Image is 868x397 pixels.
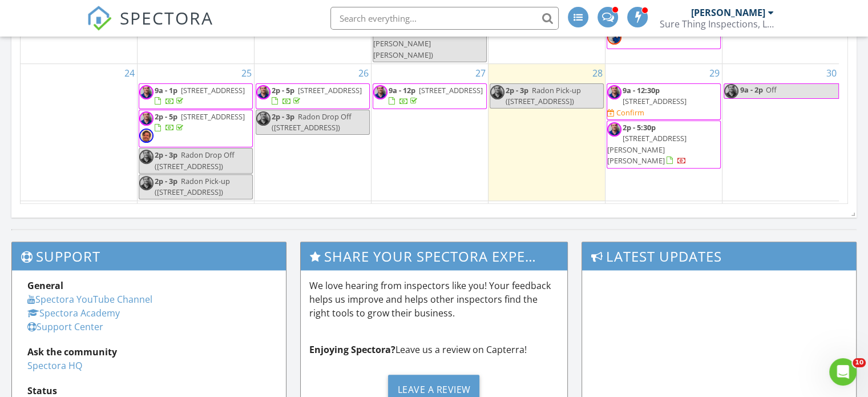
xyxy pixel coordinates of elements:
[605,201,722,247] td: Go to September 5, 2025
[309,279,559,320] p: We love hearing from inspectors like you! Your feedback helps us improve and helps other inspecto...
[607,133,687,165] span: [STREET_ADDRESS][PERSON_NAME][PERSON_NAME]
[155,85,177,95] span: 9a - 1p
[27,293,152,306] a: Spectora YouTube Channel
[139,176,154,190] img: pxl_20220411_185449159.mp.jpg
[139,111,154,126] img: pxl_20220411_185449159.mp.jpg
[361,201,371,219] a: Go to September 2, 2025
[488,63,605,200] td: Go to August 28, 2025
[490,85,504,99] img: pxl_20220411_185449159.mp.jpg
[722,201,839,247] td: Go to September 6, 2025
[707,64,722,82] a: Go to August 29, 2025
[298,85,362,95] span: [STREET_ADDRESS]
[582,242,856,270] h3: Latest Updates
[724,84,738,98] img: pxl_20220411_185449159.mp.jpg
[829,358,857,386] iframe: Intercom live chat
[138,201,255,247] td: Go to September 1, 2025
[607,122,687,166] a: 2p - 5:30p [STREET_ADDRESS][PERSON_NAME][PERSON_NAME]
[155,111,177,122] span: 2p - 5p
[605,63,722,200] td: Go to August 29, 2025
[389,85,483,106] a: 9a - 12p [STREET_ADDRESS]
[607,85,621,99] img: pxl_20220411_185449159.mp.jpg
[623,85,660,95] span: 9a - 12:30p
[21,63,138,200] td: Go to August 24, 2025
[181,111,245,122] span: [STREET_ADDRESS]
[256,85,271,99] img: pxl_20220411_185449159.mp.jpg
[272,85,294,95] span: 2p - 5p
[272,85,362,106] a: 2p - 5p [STREET_ADDRESS]
[595,201,605,219] a: Go to September 4, 2025
[27,320,103,333] a: Support Center
[829,201,839,219] a: Go to September 6, 2025
[607,122,621,137] img: pxl_20220411_185449159.mp.jpg
[473,64,488,82] a: Go to August 27, 2025
[740,84,764,98] span: 9a - 2p
[139,85,154,99] img: pxl_20220411_185449159.mp.jpg
[122,64,137,82] a: Go to August 24, 2025
[272,111,294,122] span: 2p - 3p
[272,111,352,133] span: Radon Drop Off ([STREET_ADDRESS])
[139,110,253,147] a: 2p - 5p [STREET_ADDRESS]
[27,279,63,292] strong: General
[244,201,254,219] a: Go to September 1, 2025
[853,358,866,367] span: 10
[155,111,245,133] a: 2p - 5p [STREET_ADDRESS]
[372,63,488,200] td: Go to August 27, 2025
[87,6,112,31] img: The Best Home Inspection Software - Spectora
[623,96,687,106] span: [STREET_ADDRESS]
[373,83,487,109] a: 9a - 12p [STREET_ADDRESS]
[590,64,605,82] a: Go to August 28, 2025
[12,242,286,270] h3: Support
[506,85,581,106] span: Radon Pick-up ([STREET_ADDRESS])
[309,343,395,356] strong: Enjoying Spectora?
[139,83,253,109] a: 9a - 1p [STREET_ADDRESS]
[87,15,213,39] a: SPECTORA
[478,201,488,219] a: Go to September 3, 2025
[256,83,370,109] a: 2p - 5p [STREET_ADDRESS]
[607,121,721,169] a: 2p - 5:30p [STREET_ADDRESS][PERSON_NAME][PERSON_NAME]
[120,6,213,30] span: SPECTORA
[712,201,722,219] a: Go to September 5, 2025
[21,201,138,247] td: Go to August 31, 2025
[373,85,387,99] img: pxl_20220411_185449159.mp.jpg
[155,150,235,171] span: Radon Drop Off ([STREET_ADDRESS])
[256,111,271,126] img: pxl_20220411_185449159.mp.jpg
[660,18,774,30] div: Sure Thing Inspections, LLC
[138,63,255,200] td: Go to August 25, 2025
[27,359,82,372] a: Spectora HQ
[255,63,372,200] td: Go to August 26, 2025
[488,201,605,247] td: Go to September 4, 2025
[373,6,455,60] span: Termite Letter ([STREET_ADDRESS][PERSON_NAME][PERSON_NAME][PERSON_NAME])
[506,85,528,95] span: 2p - 3p
[155,85,245,106] a: 9a - 1p [STREET_ADDRESS]
[139,129,154,143] img: mitch.png
[691,7,765,18] div: [PERSON_NAME]
[356,64,371,82] a: Go to August 26, 2025
[301,242,568,270] h3: Share Your Spectora Experience
[239,64,254,82] a: Go to August 25, 2025
[389,85,415,95] span: 9a - 12p
[623,85,687,106] a: 9a - 12:30p [STREET_ADDRESS]
[766,85,777,95] span: Off
[607,107,644,118] a: Confirm
[27,307,120,319] a: Spectora Academy
[155,176,230,197] span: Radon Pick-up ([STREET_ADDRESS])
[155,150,177,160] span: 2p - 3p
[607,30,621,45] img: pxl_20250620_150422975.jpg
[139,150,154,164] img: pxl_20220411_185449159.mp.jpg
[372,201,488,247] td: Go to September 3, 2025
[309,343,559,356] p: Leave us a review on Capterra!
[27,345,271,359] div: Ask the community
[419,85,483,95] span: [STREET_ADDRESS]
[607,83,721,121] a: 9a - 12:30p [STREET_ADDRESS] Confirm
[255,201,372,247] td: Go to September 2, 2025
[330,7,559,30] input: Search everything...
[181,85,245,95] span: [STREET_ADDRESS]
[616,108,644,117] div: Confirm
[824,64,839,82] a: Go to August 30, 2025
[722,63,839,200] td: Go to August 30, 2025
[122,201,137,219] a: Go to August 31, 2025
[155,176,177,186] span: 2p - 3p
[623,122,656,133] span: 2p - 5:30p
